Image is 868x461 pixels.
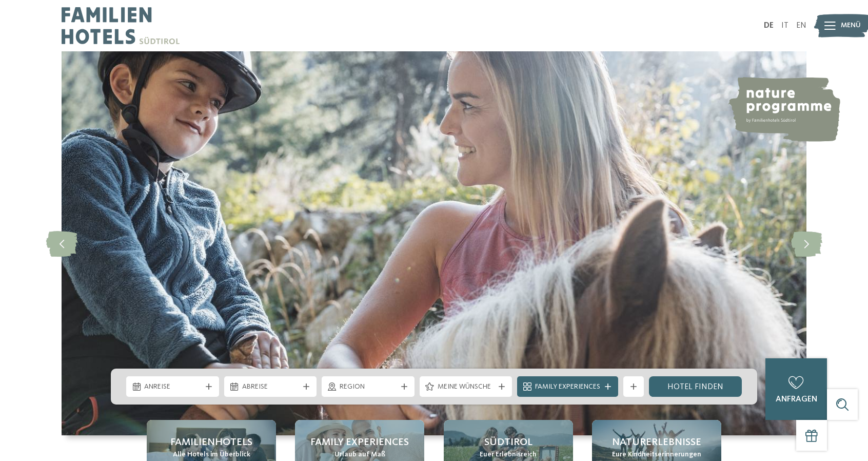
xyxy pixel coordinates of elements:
[173,450,250,460] span: Alle Hotels im Überblick
[841,21,861,31] span: Menü
[649,376,742,397] a: Hotel finden
[480,450,537,460] span: Euer Erlebnisreich
[612,435,701,450] span: Naturerlebnisse
[776,395,817,404] span: anfragen
[796,22,806,30] a: EN
[764,22,774,30] a: DE
[144,382,201,392] span: Anreise
[612,450,701,460] span: Eure Kindheitserinnerungen
[334,450,385,460] span: Urlaub auf Maß
[535,382,600,392] span: Family Experiences
[310,435,409,450] span: Family Experiences
[170,435,252,450] span: Familienhotels
[781,22,788,30] a: IT
[62,51,806,435] img: Familienhotels Südtirol: The happy family places
[727,77,840,142] img: nature programme by Familienhotels Südtirol
[242,382,299,392] span: Abreise
[484,435,532,450] span: Südtirol
[765,358,827,420] a: anfragen
[340,382,397,392] span: Region
[438,382,495,392] span: Meine Wünsche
